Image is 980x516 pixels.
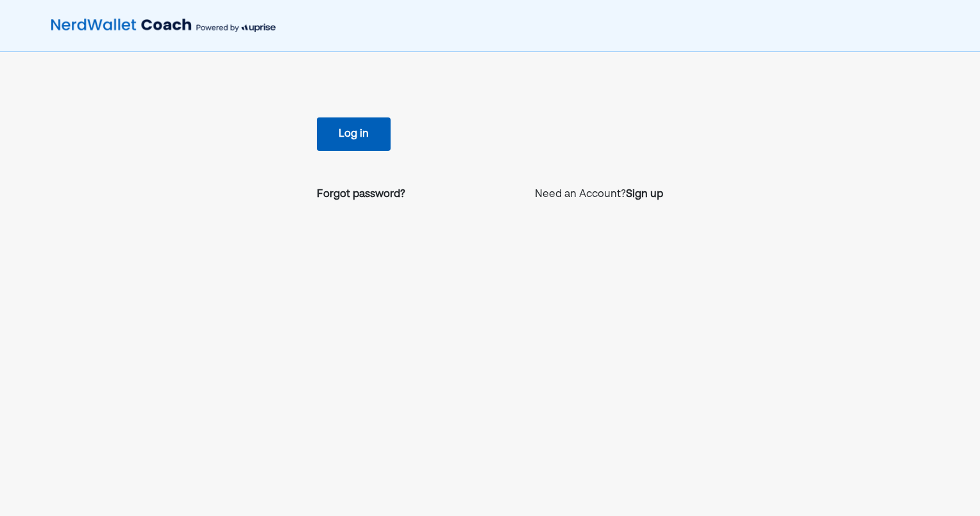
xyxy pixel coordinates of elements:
[317,187,405,202] a: Forgot password?
[535,187,663,202] p: Need an Account?
[626,187,663,202] a: Sign up
[317,117,391,151] button: Log in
